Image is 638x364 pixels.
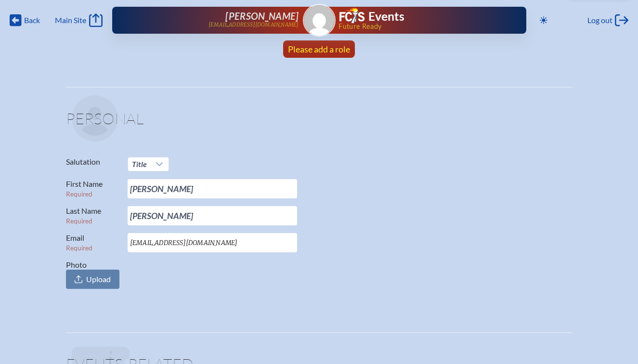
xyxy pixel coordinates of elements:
[66,111,573,134] h1: Personal
[339,8,365,23] img: Florida Council of Independent Schools
[66,260,120,289] label: Photo
[66,206,120,225] label: Last Name
[66,244,92,252] span: Required
[66,217,92,225] span: Required
[339,23,495,30] span: Future Ready
[339,8,495,30] div: FCIS Events — Future ready
[339,8,404,25] a: FCIS LogoEvents
[55,15,86,25] span: Main Site
[24,15,40,25] span: Back
[86,274,111,284] span: Upload
[66,190,92,198] span: Required
[288,44,350,54] span: Please add a role
[66,157,120,167] label: Salutation
[66,233,120,252] label: Email
[55,13,102,27] a: Main Site
[284,40,354,58] a: Please add a role
[66,179,120,198] label: First Name
[132,159,147,169] span: Title
[368,11,404,23] h1: Events
[587,15,612,25] span: Log out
